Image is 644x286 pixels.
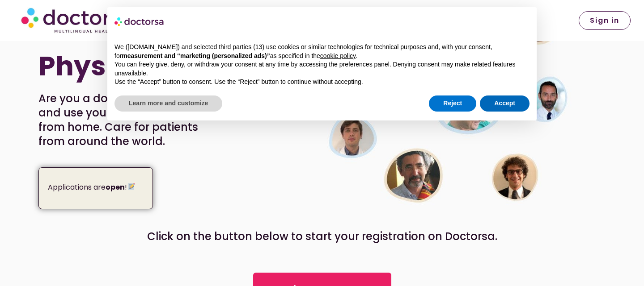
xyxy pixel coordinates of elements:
[480,95,530,112] button: Accept
[114,14,165,29] img: logo
[320,52,356,59] a: cookie policy
[48,181,146,194] p: Applications are !
[114,78,530,87] p: Use the “Accept” button to consent. Use the “Reject” button to continue without accepting.
[122,52,270,59] strong: measurement and “marketing (personalized ads)”
[114,60,530,78] p: You can freely give, deny, or withdraw your consent at any time by accessing the preferences pane...
[72,230,572,243] h4: Click on the button below to start your registration on Doctorsa.
[106,182,125,192] strong: open
[128,183,135,190] img: 📝
[38,91,214,149] p: Are you a doctor? Join Doctorsa and use your medical skills from home. Care for patients from aro...
[579,11,631,30] a: Sign in
[114,43,530,60] p: We ([DOMAIN_NAME]) and selected third parties (13) use cookies or similar technologies for techni...
[38,14,267,83] h1: Telemedicine Physician Job
[429,95,476,112] button: Reject
[590,17,619,24] span: Sign in
[114,95,222,112] button: Learn more and customize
